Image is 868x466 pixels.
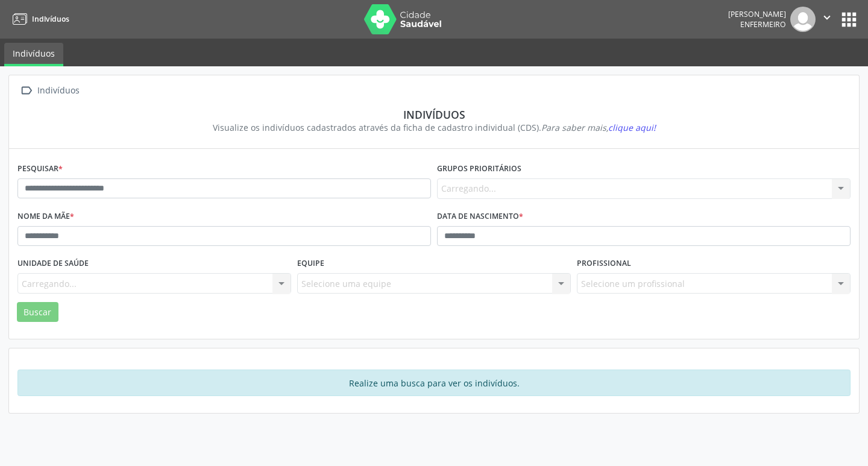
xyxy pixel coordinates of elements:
[790,7,816,32] img: img
[35,82,81,99] div: Indivíduos
[437,207,523,226] label: Data de nascimento
[17,82,35,99] i: 
[17,254,89,273] label: Unidade de saúde
[297,254,324,273] label: Equipe
[816,7,838,32] button: 
[820,11,834,24] i: 
[17,160,63,178] label: Pesquisar
[577,254,631,273] label: Profissional
[17,82,81,99] a:  Indivíduos
[541,122,656,133] i: Para saber mais,
[26,121,842,134] div: Visualize os indivíduos cadastrados através da ficha de cadastro individual (CDS).
[608,122,656,133] span: clique aqui!
[437,160,521,178] label: Grupos prioritários
[8,9,69,29] a: Indivíduos
[17,207,74,226] label: Nome da mãe
[26,108,842,121] div: Indivíduos
[728,9,786,19] div: [PERSON_NAME]
[4,43,63,66] a: Indivíduos
[17,302,58,323] button: Buscar
[740,19,786,30] span: Enfermeiro
[32,14,69,24] span: Indivíduos
[17,370,851,396] div: Realize uma busca para ver os indivíduos.
[838,9,860,30] button: apps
